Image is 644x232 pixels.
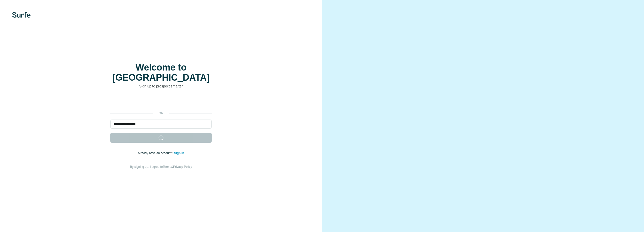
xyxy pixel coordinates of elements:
p: Sign up to prospect smarter [110,84,212,89]
img: Surfe's logo [12,12,31,18]
a: Privacy Policy [173,165,192,169]
iframe: Sign in with Google Button [108,96,214,107]
p: or [153,111,169,115]
span: Already have an account? [138,151,174,155]
a: Sign in [174,151,184,155]
h1: Welcome to [GEOGRAPHIC_DATA] [110,62,212,83]
a: Terms [163,165,171,169]
span: By signing up, I agree to & [130,165,192,169]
